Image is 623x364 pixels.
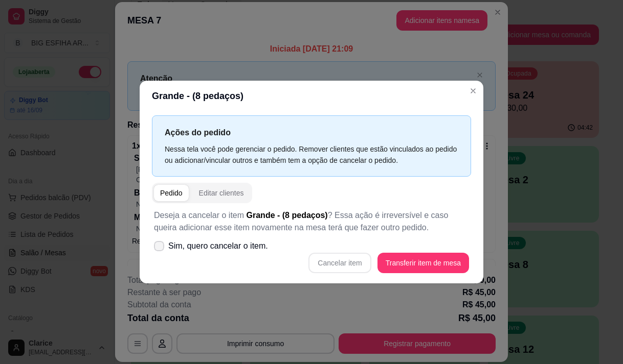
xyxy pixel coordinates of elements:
div: Editar clientes [199,188,244,198]
p: Ações do pedido [165,126,458,139]
span: Sim, quero cancelar o item. [168,240,268,252]
div: Nessa tela você pode gerenciar o pedido. Remover clientes que estão vinculados ao pedido ou adici... [165,143,458,166]
button: Transferir item de mesa [377,253,469,273]
button: Close [465,83,481,99]
div: Pedido [160,188,183,198]
header: Grande - (8 pedaços) [140,81,483,111]
span: Grande - (8 pedaços) [247,211,328,220]
p: Deseja a cancelar o item ? Essa ação é irreversível e caso queira adicionar esse item novamente n... [154,209,469,234]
